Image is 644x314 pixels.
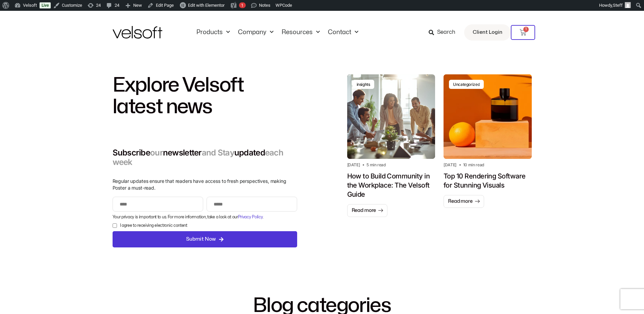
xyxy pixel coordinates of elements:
span: and Stay [202,148,234,158]
h2: [DATE] [347,162,360,168]
a: Search [429,27,460,38]
h2: 10 min read [463,162,484,168]
span: Steff [613,3,623,8]
span: Search [437,28,455,37]
h2: [DATE] [444,162,456,168]
div: Uncategorized [453,82,480,87]
span: each week [113,148,284,167]
a: Read more [347,204,388,217]
h1: Top 10 Rendering Software for Stunning Visuals [444,172,532,190]
div: Your privacy is important to us. For more information, take a look at our . [111,214,299,220]
span: Read more [352,207,376,214]
a: ProductsMenu Toggle [192,29,234,36]
h2: Explore Velsoft latest news [113,74,297,118]
span: Edit with Elementor [188,3,224,8]
span: our [150,148,163,158]
a: ResourcesMenu Toggle [278,29,324,36]
div: insights [357,82,370,87]
a: Live [40,2,51,8]
a: 1 [511,25,535,40]
label: I agree to receiving electronic content [120,222,187,228]
a: Client Login [464,24,511,41]
h1: How to Build Community in the Workplace: The Velsoft Guide [347,172,435,199]
span: Read more [448,198,473,205]
button: Submit Now [113,231,297,247]
h2: Subscribe newsletter updated [113,148,297,167]
span: Submit Now [186,235,216,243]
a: ContactMenu Toggle [324,29,362,36]
span: 1 [241,3,243,8]
h2: 5 min read [366,162,385,168]
span: Client Login [473,28,502,37]
img: Velsoft Training Materials [113,26,162,39]
a: Read more [444,195,484,208]
p: Regular updates ensure that readers have access to fresh perspectives, making Poster a must-read. [113,178,297,191]
a: Privacy Policy [238,215,263,219]
nav: Menu [192,29,362,36]
a: CompanyMenu Toggle [234,29,278,36]
span: 1 [523,27,529,32]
